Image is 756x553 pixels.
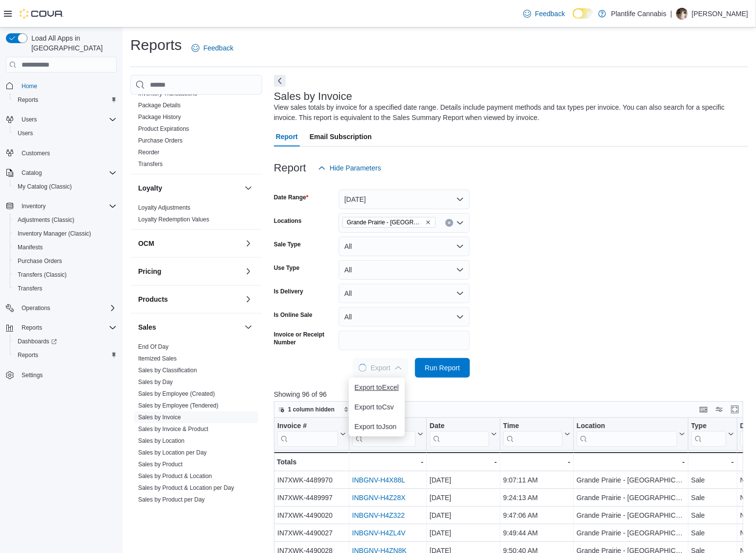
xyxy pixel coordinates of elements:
[342,217,436,228] span: Grande Prairie - Cobblestone
[18,129,33,137] span: Users
[138,161,163,168] a: Transfers
[18,147,54,159] a: Customers
[138,460,183,468] span: Sales by Product
[14,269,117,281] span: Transfers (Classic)
[691,422,726,447] div: Type
[20,9,64,19] img: Cova
[18,79,117,92] span: Home
[535,9,565,19] span: Feedback
[430,422,497,447] button: Date
[14,349,42,361] a: Reports
[138,461,183,468] a: Sales by Product
[314,158,385,178] button: Hide Parameters
[243,321,254,333] button: Sales
[18,322,117,334] span: Reports
[274,389,748,399] p: Showing 96 of 96
[577,475,685,486] div: Grande Prairie - [GEOGRAPHIC_DATA]
[27,33,117,53] span: Load All Apps in [GEOGRAPHIC_DATA]
[138,294,168,304] h3: Products
[10,268,121,282] button: Transfers (Classic)
[138,390,215,398] span: Sales by Employee (Created)
[277,422,338,431] div: Invoice #
[14,241,47,253] a: Manifests
[18,285,42,292] span: Transfers
[18,147,117,159] span: Customers
[243,265,254,277] button: Pricing
[274,193,309,201] label: Date Range
[138,496,205,503] a: Sales by Product per Day
[339,284,470,303] button: All
[18,337,57,345] span: Dashboards
[18,96,38,104] span: Reports
[14,269,71,281] a: Transfers (Classic)
[352,494,405,502] a: INBGNV-H4Z28X
[138,426,208,433] a: Sales by Invoice & Product
[138,449,207,456] a: Sales by Location per Day
[138,366,197,374] span: Sales by Classification
[14,181,76,192] a: My Catalog (Classic)
[138,294,241,304] button: Products
[18,200,49,212] button: Inventory
[277,422,346,447] button: Invoice #
[503,510,570,522] div: 9:47:06 AM
[577,510,685,522] div: Grande Prairie - [GEOGRAPHIC_DATA]
[243,238,254,249] button: OCM
[577,528,685,539] div: Grande Prairie - [GEOGRAPHIC_DATA]
[355,403,399,411] span: Export to Csv
[2,113,121,126] button: Users
[10,335,121,348] a: Dashboards
[18,216,74,224] span: Adjustments (Classic)
[22,149,50,157] span: Customers
[130,341,262,509] div: Sales
[352,422,415,447] div: Receipt # URL
[14,255,66,267] a: Purchase Orders
[18,243,43,251] span: Manifests
[18,322,46,334] button: Reports
[18,351,38,359] span: Reports
[18,369,47,381] a: Settings
[138,266,161,276] h3: Pricing
[18,183,72,191] span: My Catalog (Classic)
[349,417,405,436] button: Export toJson
[10,240,121,254] button: Manifests
[138,437,185,444] a: Sales by Location
[18,257,62,265] span: Purchase Orders
[691,422,726,431] div: Type
[274,404,339,415] button: 1 column hidden
[10,180,121,193] button: My Catalog (Classic)
[138,137,183,144] a: Purchase Orders
[138,484,234,491] a: Sales by Product & Location per Day
[10,254,121,268] button: Purchase Orders
[2,321,121,335] button: Reports
[138,484,234,492] span: Sales by Product & Location per Day
[10,213,121,227] button: Adjustments (Classic)
[277,475,346,486] div: IN7XWK-4489970
[14,241,117,253] span: Manifests
[138,148,159,156] span: Reorder
[274,162,306,174] h3: Report
[138,204,191,211] a: Loyalty Adjustments
[138,239,154,248] h3: OCM
[138,216,209,223] span: Loyalty Redemption Values
[14,336,61,347] a: Dashboards
[503,456,570,468] div: -
[14,127,37,139] a: Users
[138,322,156,332] h3: Sales
[2,199,121,213] button: Inventory
[138,322,241,332] button: Sales
[691,528,733,539] div: Sale
[14,214,117,226] span: Adjustments (Classic)
[22,371,43,379] span: Settings
[349,378,405,397] button: Export toExcel
[22,324,42,332] span: Reports
[339,190,470,209] button: [DATE]
[2,78,121,93] button: Home
[503,422,570,447] button: Time
[18,302,117,314] span: Operations
[6,74,117,408] nav: Complex example
[18,167,117,179] span: Catalog
[352,529,405,537] a: INBGNV-H4ZL4V
[138,239,241,248] button: OCM
[573,8,593,19] input: Dark Mode
[691,492,733,504] div: Sale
